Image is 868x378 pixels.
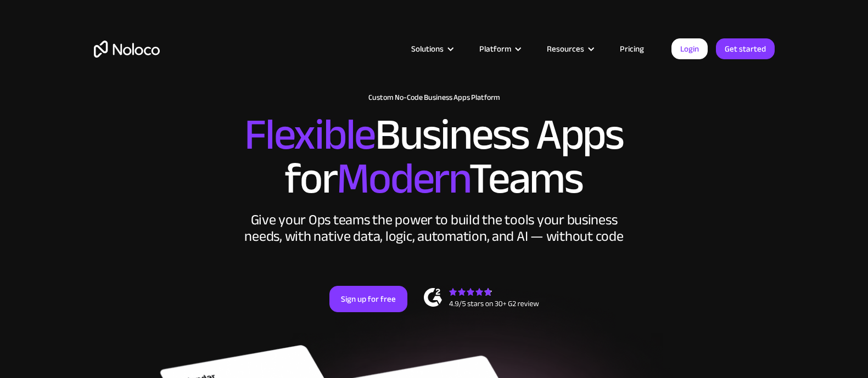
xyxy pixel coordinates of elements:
[479,42,511,56] div: Platform
[466,42,533,56] div: Platform
[411,42,444,56] div: Solutions
[547,42,584,56] div: Resources
[242,212,626,245] div: Give your Ops teams the power to build the tools your business needs, with native data, logic, au...
[244,94,375,176] span: Flexible
[329,286,407,312] a: Sign up for free
[337,138,469,219] span: Modern
[533,42,606,56] div: Resources
[94,41,160,58] a: home
[606,42,658,56] a: Pricing
[671,38,708,59] a: Login
[716,38,775,59] a: Get started
[397,42,466,56] div: Solutions
[94,113,775,201] h2: Business Apps for Teams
